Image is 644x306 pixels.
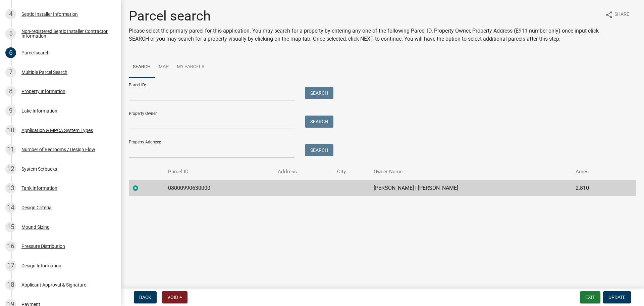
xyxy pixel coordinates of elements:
[129,56,155,78] a: Search
[21,29,110,38] div: Non-registered Septic Installer Contractor Information
[173,56,208,78] a: My Parcels
[21,70,67,75] div: Multiple Parcel Search
[139,295,151,300] span: Back
[167,295,178,300] span: Void
[5,183,16,193] div: 13
[5,260,16,271] div: 17
[129,27,600,43] p: Please select the primary parcel for this application. You may search for a property by entering ...
[21,167,57,171] div: System Setbacks
[155,56,173,78] a: Map
[5,86,16,97] div: 8
[305,87,333,99] button: Search
[5,9,16,19] div: 4
[21,128,93,133] div: Application & MPCA System Types
[572,164,619,180] th: Acres
[5,202,16,213] div: 14
[21,50,50,55] div: Parcel search
[21,147,95,152] div: Number of Bedrooms / Design Flow
[5,241,16,252] div: 16
[164,180,274,196] td: 08000990630000
[5,125,16,136] div: 10
[21,225,50,229] div: Mound Sizing
[305,116,333,128] button: Search
[274,164,333,180] th: Address
[600,8,635,21] button: shareShare
[164,164,274,180] th: Parcel ID
[21,186,57,190] div: Tank Information
[370,164,572,180] th: Owner Name
[129,8,600,24] h1: Parcel search
[21,244,65,249] div: Pressure Distribution
[614,11,629,19] span: Share
[5,28,16,39] div: 5
[21,108,57,113] div: Lake Information
[333,164,370,180] th: City
[5,279,16,290] div: 18
[370,180,572,196] td: [PERSON_NAME] | [PERSON_NAME]
[608,295,626,300] span: Update
[580,291,600,303] button: Exit
[572,180,619,196] td: 2.810
[162,291,187,303] button: Void
[134,291,157,303] button: Back
[21,282,86,287] div: Applicant Approval & Signature
[5,144,16,155] div: 11
[21,263,61,268] div: Design Information
[5,105,16,116] div: 9
[21,12,78,16] div: Septic Installer Information
[5,164,16,174] div: 12
[305,144,333,156] button: Search
[605,11,613,19] i: share
[21,89,65,94] div: Property Information
[21,205,52,210] div: Design Criteria
[5,222,16,232] div: 15
[603,291,631,303] button: Update
[5,67,16,78] div: 7
[5,47,16,58] div: 6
